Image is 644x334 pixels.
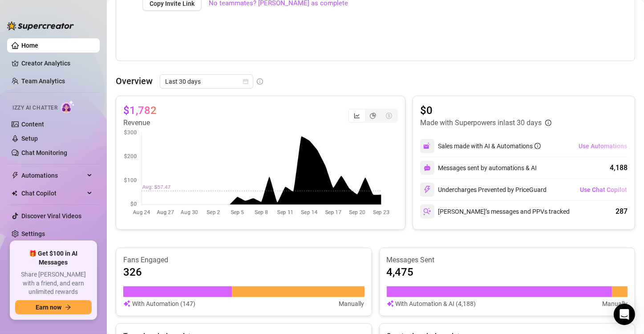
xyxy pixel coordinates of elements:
article: $1,782 [123,103,157,118]
a: Chat Monitoring [21,149,67,156]
span: Izzy AI Chatter [12,104,57,112]
span: Use Automations [579,143,627,150]
img: logo-BBDzfeDw.svg [7,21,74,30]
span: info-circle [257,78,263,85]
span: line-chart [354,113,360,119]
span: arrow-right [65,304,71,310]
img: Chat Copilot [12,190,17,196]
a: Content [21,121,44,128]
article: With Automation & AI (4,188) [396,299,476,309]
a: Team Analytics [21,77,65,85]
article: Overview [116,74,153,88]
a: Settings [21,230,45,237]
article: Fans Engaged [123,255,365,265]
img: svg%3e [387,299,394,309]
article: 4,475 [387,265,414,279]
img: svg%3e [424,164,431,171]
article: Messages Sent [387,255,628,265]
div: Open Intercom Messenger [614,304,635,325]
a: Home [21,42,38,49]
span: thunderbolt [12,172,19,179]
span: Use Chat Copilot [580,186,627,193]
a: Setup [21,135,38,142]
button: Earn nowarrow-right [15,300,92,314]
div: segmented control [348,109,398,123]
div: Messages sent by automations & AI [420,161,537,175]
span: Last 30 days [165,75,248,88]
a: Creator Analytics [21,56,93,70]
a: Discover Viral Videos [21,212,81,220]
span: Earn now [36,304,61,311]
img: svg%3e [423,186,431,194]
img: svg%3e [423,142,431,150]
article: Manually [602,299,628,309]
span: info-circle [545,120,551,126]
img: svg%3e [423,208,431,216]
article: 326 [123,265,142,279]
div: 287 [616,206,628,217]
span: 🎁 Get $100 in AI Messages [15,249,92,267]
div: 4,188 [610,163,628,173]
span: Automations [21,168,85,183]
article: Made with Superpowers in last 30 days [420,118,542,128]
span: calendar [243,79,248,84]
div: [PERSON_NAME]’s messages and PPVs tracked [420,204,570,219]
img: AI Chatter [61,100,75,113]
article: Manually [339,299,365,309]
article: $0 [420,103,551,118]
img: svg%3e [123,299,130,309]
div: Sales made with AI & Automations [438,141,541,151]
span: info-circle [535,143,541,149]
span: Chat Copilot [21,186,85,200]
span: dollar-circle [386,113,392,119]
article: Revenue [123,118,157,128]
div: Undercharges Prevented by PriceGuard [420,183,547,197]
span: pie-chart [370,113,376,119]
span: Share [PERSON_NAME] with a friend, and earn unlimited rewards [15,270,92,297]
article: With Automation (147) [132,299,195,309]
button: Use Chat Copilot [579,183,628,197]
button: Use Automations [578,139,628,153]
